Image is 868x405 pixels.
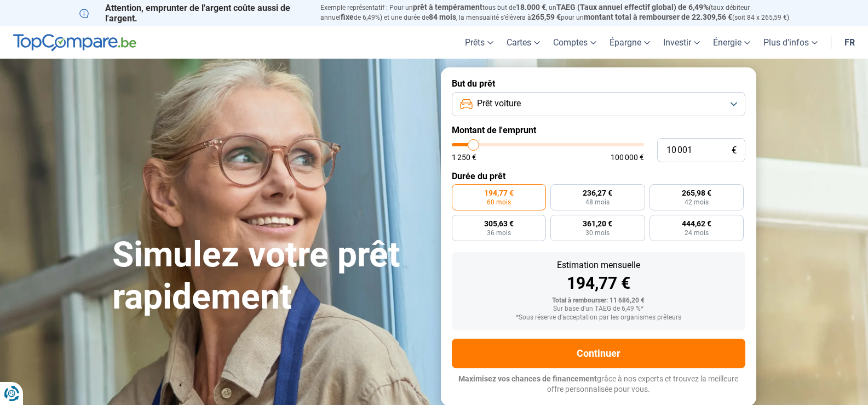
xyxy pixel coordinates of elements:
[452,374,745,395] p: grâce à nos experts et trouvez la meilleure offre personnalisée pour vous.
[706,26,757,59] a: Énergie
[452,171,745,181] label: Durée du prêt
[79,3,307,24] p: Attention, emprunter de l'argent coûte aussi de l'argent.
[452,92,745,116] button: Prêt voiture
[458,374,597,383] span: Maximisez vos chances de financement
[500,26,547,59] a: Cartes
[452,339,745,368] button: Continuer
[583,220,612,227] span: 361,20 €
[516,3,546,12] span: 18.000 €
[685,230,709,236] span: 24 mois
[584,13,732,21] span: montant total à rembourser de 22.309,56 €
[484,189,514,197] span: 194,77 €
[583,189,612,197] span: 236,27 €
[452,153,476,161] span: 1 250 €
[556,3,709,12] span: TAEG (Taux annuel effectif global) de 6,49%
[452,78,745,89] label: But du prêt
[682,220,711,227] span: 444,62 €
[484,220,514,227] span: 305,63 €
[487,230,511,236] span: 36 mois
[112,234,428,318] h1: Simulez votre prêt rapidement
[531,13,561,21] span: 265,59 €
[461,314,737,322] div: *Sous réserve d'acceptation par les organismes prêteurs
[461,305,737,313] div: Sur base d'un TAEG de 6,49 %*
[682,189,711,197] span: 265,98 €
[603,26,657,59] a: Épargne
[341,13,354,21] span: fixe
[461,261,737,270] div: Estimation mensuelle
[732,146,737,155] span: €
[13,34,136,52] img: TopCompare
[452,125,745,135] label: Montant de l'emprunt
[611,153,644,161] span: 100 000 €
[838,26,861,59] a: fr
[461,275,737,292] div: 194,77 €
[657,26,706,59] a: Investir
[413,3,482,12] span: prêt à tempérament
[585,199,610,206] span: 48 mois
[547,26,603,59] a: Comptes
[477,98,521,110] span: Prêt voiture
[685,199,709,206] span: 42 mois
[320,3,789,22] p: Exemple représentatif : Pour un tous but de , un (taux débiteur annuel de 6,49%) et une durée de ...
[487,199,511,206] span: 60 mois
[461,297,737,305] div: Total à rembourser: 11 686,20 €
[585,230,610,236] span: 30 mois
[429,13,456,21] span: 84 mois
[757,26,824,59] a: Plus d'infos
[458,26,500,59] a: Prêts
